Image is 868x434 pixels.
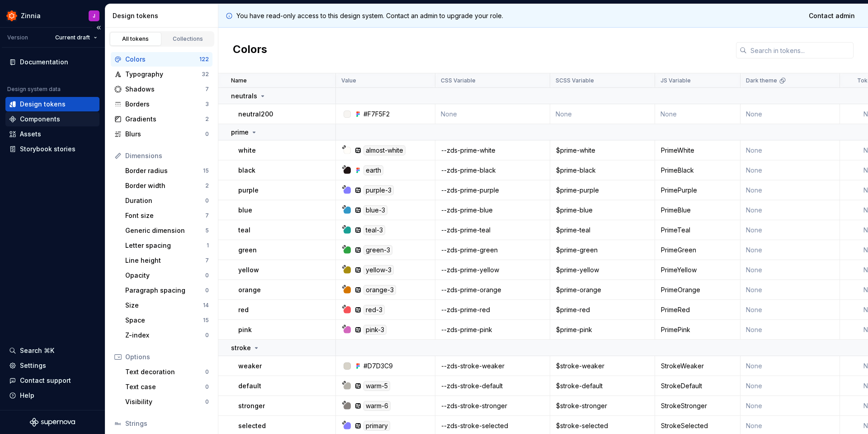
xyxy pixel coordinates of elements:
div: earth [363,165,383,175]
div: $prime-green [551,246,654,255]
a: Duration0 [122,193,212,208]
svg: Supernova Logo [30,418,75,427]
div: --zds-prime-red [436,305,549,314]
p: blue [238,206,252,215]
div: Typography [125,70,202,79]
a: Visibility0 [122,395,212,409]
div: Text decoration [125,367,205,376]
p: Name [231,77,247,84]
div: Dimensions [125,151,209,160]
div: almost-white [363,145,406,155]
div: 7 [205,212,209,219]
a: Contact admin [803,8,861,24]
button: Help [5,388,99,403]
div: Search ⌘K [20,346,54,355]
div: Letter spacing [125,241,207,250]
div: 7 [205,86,209,93]
td: None [741,356,840,376]
a: Letter spacing1 [122,238,212,253]
td: None [741,320,840,340]
div: J [93,12,95,19]
a: Border width2 [122,178,212,193]
div: --zds-prime-purple [436,186,549,195]
div: 2 [205,182,209,189]
p: green [238,246,257,255]
div: --zds-prime-black [436,166,549,175]
p: Dark theme [746,77,777,84]
div: $prime-white [551,146,654,155]
div: Blurs [125,130,205,139]
button: Current draft [51,31,101,44]
p: neutrals [231,92,257,101]
div: StrokeStronger [656,401,740,410]
div: --zds-prime-orange [436,285,549,294]
button: ZinniaJ [2,6,103,25]
div: 0 [205,383,209,391]
a: Paragraph spacing0 [122,283,212,298]
span: Current draft [55,34,90,41]
td: None [741,396,840,416]
div: Font size [125,211,205,220]
a: Components [5,112,99,126]
div: Border radius [125,166,203,175]
div: Options [125,352,209,362]
div: PrimePurple [656,186,740,195]
div: 14 [203,302,209,309]
div: $stroke-stronger [551,401,654,410]
a: Storybook stories [5,142,99,156]
p: You have read-only access to this design system. Contact an admin to upgrade your role. [236,11,503,20]
div: StrokeDefault [656,381,740,391]
div: warm-5 [363,381,390,391]
td: None [741,376,840,396]
a: Border radius15 [122,164,212,178]
div: Design system data [7,86,61,93]
div: 0 [205,332,209,339]
div: 122 [199,56,209,63]
div: All tokens [113,35,158,43]
div: Components [20,115,60,124]
p: CSS Variable [441,77,476,84]
div: red-3 [363,305,385,315]
div: yellow-3 [363,265,394,275]
div: #F7F5F2 [363,110,390,119]
div: PrimeTeal [656,226,740,235]
p: pink [238,325,252,334]
div: --zds-prime-teal [436,226,549,235]
div: Documentation [20,58,68,67]
div: $stroke-selected [551,421,654,430]
p: orange [238,285,261,294]
div: --zds-stroke-weaker [436,362,549,371]
div: Size [125,301,203,310]
div: Border width [125,181,205,190]
div: Collections [165,35,211,43]
div: Text case [125,382,205,391]
div: 0 [205,368,209,376]
button: Contact support [5,373,99,388]
div: Z-index [125,331,205,340]
div: Paragraph spacing [125,286,205,295]
div: Help [20,391,34,400]
div: PrimeBlue [656,206,740,215]
h2: Colors [233,42,267,58]
a: Line height7 [122,253,212,268]
p: weaker [238,362,262,371]
td: None [550,104,655,124]
div: 2 [205,116,209,123]
a: Borders3 [111,97,212,111]
button: Search ⌘K [5,343,99,358]
div: --zds-stroke-stronger [436,401,549,410]
td: None [741,240,840,260]
div: Version [7,34,28,41]
td: None [741,140,840,160]
a: Typography32 [111,67,212,82]
div: Space [125,316,203,325]
div: PrimePink [656,325,740,334]
div: --zds-prime-white [436,146,549,155]
div: --zds-prime-blue [436,206,549,215]
div: PrimeOrange [656,285,740,294]
button: Collapse sidebar [92,21,105,34]
div: purple-3 [363,185,394,195]
div: Shadows [125,85,205,94]
div: orange-3 [363,285,396,295]
div: Storybook stories [20,145,75,154]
